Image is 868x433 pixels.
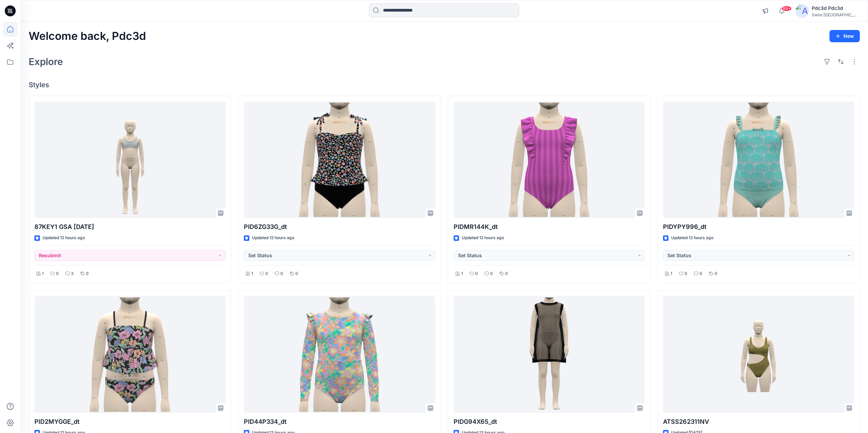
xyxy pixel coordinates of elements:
p: 0 [280,270,283,277]
p: 0 [505,270,508,277]
a: PID6ZG33G_dt [244,102,435,218]
p: 1 [671,270,672,277]
div: Pdc3d Pdc3d [812,4,859,12]
p: PID6ZG33G_dt [244,222,435,232]
p: 3 [71,270,74,277]
a: ATSS262311NV [663,296,854,413]
p: Updated 12 hours ago [671,234,713,242]
p: PIDMR144K_dt [454,222,645,232]
a: PID44P334_dt [244,296,435,413]
p: 0 [86,270,89,277]
a: PIDMR144K_dt [454,102,645,218]
p: 0 [700,270,702,277]
p: PID2MYGGE_dt [34,417,225,427]
img: avatar [795,4,809,18]
h2: Explore [29,56,63,67]
span: 99+ [781,6,792,11]
p: PID44P334_dt [244,417,435,427]
div: Swim [GEOGRAPHIC_DATA] [812,12,859,17]
p: 0 [56,270,59,277]
p: 0 [295,270,298,277]
p: 0 [265,270,268,277]
p: 1 [251,270,253,277]
a: 87KEY1 GSA 2025.8.7 [34,102,225,218]
p: 0 [715,270,717,277]
p: PIDG94X65_dt [454,417,645,427]
p: 1 [42,270,44,277]
p: PIDYPY996_dt [663,222,854,232]
h2: Welcome back, Pdc3d [29,30,146,43]
p: ATSS262311NV [663,417,854,427]
p: 0 [685,270,687,277]
a: PID2MYGGE_dt [34,296,225,413]
p: 87KEY1 GSA [DATE] [34,222,225,232]
p: Updated 12 hours ago [43,234,85,242]
button: New [829,30,860,42]
h4: Styles [29,81,860,89]
a: PIDYPY996_dt [663,102,854,218]
a: PIDG94X65_dt [454,296,645,413]
p: 1 [461,270,463,277]
p: Updated 12 hours ago [462,234,504,242]
p: 0 [475,270,478,277]
p: 0 [490,270,493,277]
p: Updated 12 hours ago [252,234,294,242]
